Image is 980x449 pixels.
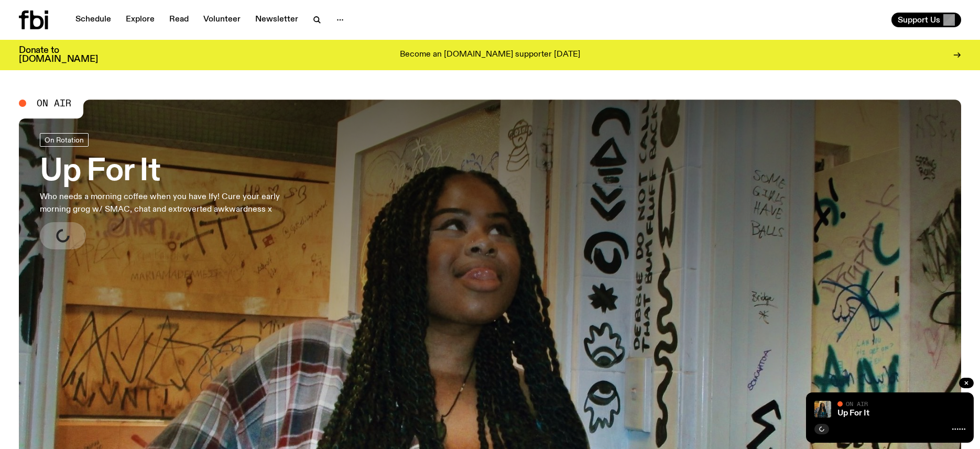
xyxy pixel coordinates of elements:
a: Read [163,13,195,27]
h3: Up For It [40,157,308,187]
a: Up For ItWho needs a morning coffee when you have Ify! Cure your early morning grog w/ SMAC, chat... [40,133,308,249]
a: Volunteer [197,13,247,27]
img: Ify - a Brown Skin girl with black braided twists, looking up to the side with her tongue stickin... [814,401,831,418]
a: Newsletter [249,13,304,27]
span: On Air [37,98,71,108]
a: Schedule [69,13,117,27]
a: On Rotation [40,133,89,147]
p: Who needs a morning coffee when you have Ify! Cure your early morning grog w/ SMAC, chat and extr... [40,191,308,216]
span: On Rotation [45,136,84,144]
span: Support Us [898,15,940,25]
a: Explore [119,13,161,27]
a: Up For It [837,409,869,418]
h3: Donate to [DOMAIN_NAME] [19,46,98,64]
button: Support Us [891,13,961,27]
p: Become an [DOMAIN_NAME] supporter [DATE] [400,50,580,60]
span: On Air [846,400,868,407]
